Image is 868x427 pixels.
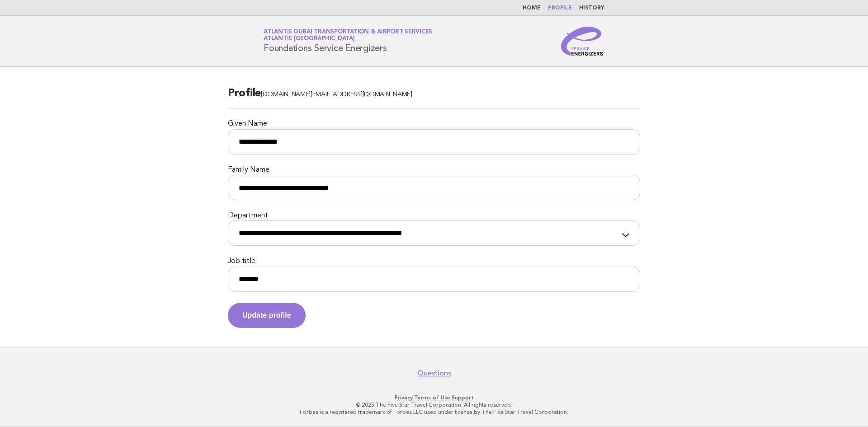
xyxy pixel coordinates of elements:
a: History [579,5,604,11]
span: Atlantis [GEOGRAPHIC_DATA] [264,36,355,42]
a: Support [452,394,474,401]
label: Family Name [228,165,640,175]
a: Privacy [395,394,413,401]
label: Department [228,211,640,221]
p: Forbes is a registered trademark of Forbes LLC used under license by The Five Star Travel Corpora... [157,408,711,416]
label: Job title [228,257,640,266]
h2: Profile [228,86,640,108]
a: Atlantis Dubai Transportation & Airport ServicesAtlantis [GEOGRAPHIC_DATA] [264,29,432,42]
p: · · [157,394,711,401]
h1: Foundations Service Energizers [264,29,432,53]
span: [DOMAIN_NAME][EMAIL_ADDRESS][DOMAIN_NAME] [261,91,412,98]
button: Update profile [228,303,306,328]
a: Home [523,5,541,11]
img: Service Energizers [561,27,604,56]
a: Profile [548,5,572,11]
p: © 2025 The Five Star Travel Corporation. All rights reserved. [157,401,711,408]
a: Terms of Use [414,394,450,401]
a: Questions [417,369,451,378]
label: Given Name [228,119,640,129]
